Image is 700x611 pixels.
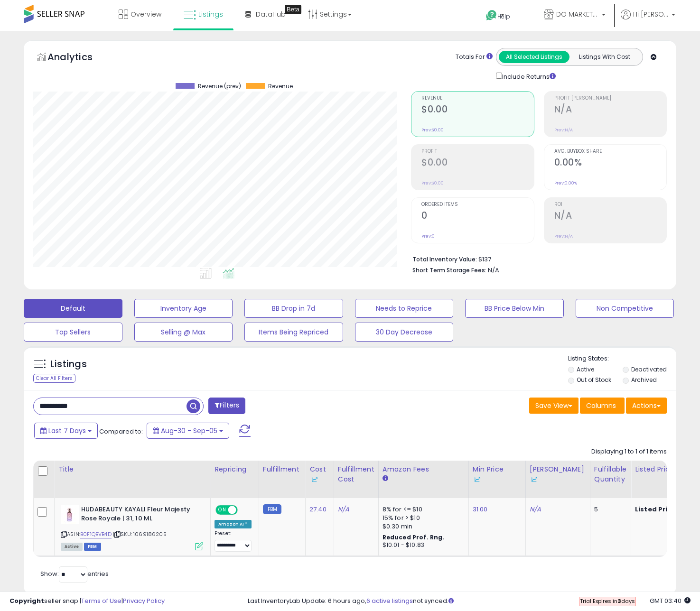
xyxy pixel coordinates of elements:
[309,475,319,484] img: InventoryLab Logo
[456,53,493,62] div: Totals For
[530,474,586,484] div: Some or all of the values in this column are provided from Inventory Lab.
[650,596,691,605] span: 2025-09-13 03:40 GMT
[309,464,330,484] div: Cost
[580,597,635,605] span: Trial Expires in days
[81,596,121,605] a: Terms of Use
[61,543,83,551] span: All listings currently available for purchase on Amazon
[591,447,667,456] div: Displaying 1 to 1 of 1 items
[215,530,252,552] div: Preset:
[554,149,666,154] span: Avg. Buybox Share
[263,504,281,514] small: FBM
[633,9,669,19] span: Hi [PERSON_NAME]
[586,401,616,410] span: Columns
[421,210,533,223] h2: 0
[58,464,206,474] div: Title
[421,96,533,101] span: Revenue
[383,505,461,514] div: 8% for <= $10
[412,253,660,264] li: $137
[478,2,529,31] a: Help
[198,9,223,19] span: Listings
[34,423,98,439] button: Last 7 Days
[635,505,678,514] b: Listed Price:
[530,505,541,514] a: N/A
[215,520,252,528] div: Amazon AI *
[473,474,522,484] div: Some or all of the values in this column are provided from Inventory Lab.
[50,358,87,371] h5: Listings
[263,464,301,474] div: Fulfillment
[530,475,539,484] img: InventoryLab Logo
[131,9,161,19] span: Overview
[366,596,413,605] a: 6 active listings
[256,9,286,19] span: DataHub
[33,374,75,383] div: Clear All Filters
[244,299,343,318] button: BB Drop in 7d
[99,427,143,436] span: Compared to:
[421,202,533,207] span: Ordered Items
[473,505,488,514] a: 31.00
[421,180,444,186] small: Prev: $0.00
[268,83,293,90] span: Revenue
[554,96,666,101] span: Profit [PERSON_NAME]
[530,464,586,484] div: [PERSON_NAME]
[40,569,109,578] span: Show: entries
[123,596,165,605] a: Privacy Policy
[499,51,569,63] button: All Selected Listings
[568,354,676,363] p: Listing States:
[208,398,245,414] button: Filters
[554,233,573,239] small: Prev: N/A
[412,266,486,274] b: Short Term Storage Fees:
[113,530,167,538] span: | SKU: 1069186205
[488,266,499,275] span: N/A
[577,365,594,373] label: Active
[421,149,533,154] span: Profit
[554,180,577,186] small: Prev: 0.00%
[473,464,522,484] div: Min Price
[421,104,533,117] h2: $0.00
[161,426,217,435] span: Aug-30 - Sep-05
[47,50,111,66] h5: Analytics
[61,505,203,549] div: ASIN:
[556,9,599,19] span: DO MARKETPLACE LLC
[84,543,101,551] span: FBM
[594,464,627,484] div: Fulfillable Quantity
[48,426,86,435] span: Last 7 Days
[81,505,196,525] b: HUDABEAUTY KAYALI Fleur Majesty Rose Royale | 31, 10 ML
[554,157,666,170] h2: 0.00%
[497,12,510,20] span: Help
[631,376,657,384] label: Archived
[580,398,625,414] button: Columns
[198,83,241,90] span: Revenue (prev)
[383,541,461,549] div: $10.01 - $10.83
[309,505,327,514] a: 27.40
[244,323,343,342] button: Items Being Repriced
[338,464,374,484] div: Fulfillment Cost
[485,9,497,21] i: Get Help
[554,210,666,223] h2: N/A
[554,202,666,207] span: ROI
[248,597,691,606] div: Last InventoryLab Update: 6 hours ago, not synced.
[554,127,573,133] small: Prev: N/A
[309,474,330,484] div: Some or all of the values in this column are provided from Inventory Lab.
[421,127,444,133] small: Prev: $0.00
[631,365,667,373] label: Deactivated
[147,423,229,439] button: Aug-30 - Sep-05
[338,505,349,514] a: N/A
[489,71,567,82] div: Include Returns
[383,522,461,531] div: $0.30 min
[134,299,233,318] button: Inventory Age
[421,157,533,170] h2: $0.00
[621,9,675,31] a: Hi [PERSON_NAME]
[9,597,165,606] div: seller snap | |
[626,398,667,414] button: Actions
[617,597,621,605] b: 3
[134,323,233,342] button: Selling @ Max
[355,299,454,318] button: Needs to Reprice
[383,514,461,522] div: 15% for > $10
[285,5,301,14] div: Tooltip anchor
[216,506,228,514] span: ON
[383,464,465,474] div: Amazon Fees
[412,255,477,263] b: Total Inventory Value:
[383,533,445,541] b: Reduced Prof. Rng.
[465,299,564,318] button: BB Price Below Min
[9,596,44,605] strong: Copyright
